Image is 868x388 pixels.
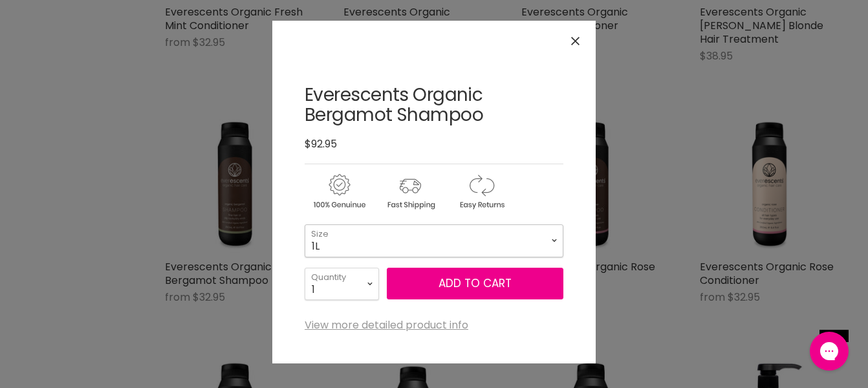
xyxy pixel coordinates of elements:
iframe: Gorgias live chat messenger [803,327,855,375]
img: genuine.gif [305,172,373,211]
button: Add to cart [387,268,563,300]
a: Everescents Organic Bergamot Shampoo [305,82,483,127]
a: View more detailed product info [305,319,468,331]
img: returns.gif [447,172,515,211]
button: Close [561,27,589,55]
img: shipping.gif [376,172,444,211]
span: $92.95 [305,136,337,151]
select: Quantity [305,268,379,300]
